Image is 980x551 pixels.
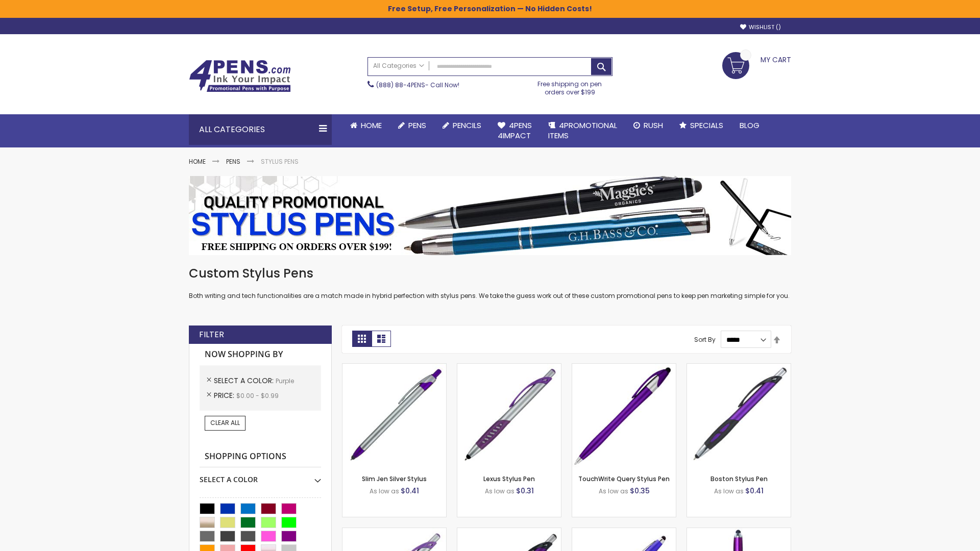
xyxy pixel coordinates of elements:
[189,265,791,282] h1: Custom Stylus Pens
[370,487,399,495] span: As low as
[710,474,768,483] a: Boston Stylus Pen
[361,120,382,131] span: Home
[210,418,240,427] span: Clear All
[453,120,481,131] span: Pencils
[342,363,446,372] a: Slim Jen Silver Stylus-Purple
[362,474,427,483] a: Slim Jen Silver Stylus
[214,390,236,400] span: Price
[489,114,540,147] a: 4Pens4impact
[401,486,419,496] span: $0.41
[408,120,426,131] span: Pens
[690,120,723,131] span: Specials
[199,329,224,340] strong: Filter
[205,416,246,430] a: Clear All
[498,120,532,141] span: 4Pens 4impact
[457,364,561,467] img: Lexus Stylus Pen-Purple
[731,114,768,137] a: Blog
[485,487,514,495] span: As low as
[714,487,744,495] span: As low as
[457,528,561,536] a: Lexus Metallic Stylus Pen-Purple
[548,120,617,141] span: 4PROMOTIONAL ITEMS
[572,364,676,467] img: TouchWrite Query Stylus Pen-Purple
[625,114,671,137] a: Rush
[342,114,390,137] a: Home
[516,486,534,496] span: $0.31
[376,81,425,89] a: (888) 88-4PENS
[671,114,731,137] a: Specials
[214,375,276,386] span: Select A Color
[189,60,291,92] img: 4Pens Custom Pens and Promotional Products
[342,528,446,536] a: Boston Silver Stylus Pen-Purple
[572,363,676,372] a: TouchWrite Query Stylus Pen-Purple
[578,474,670,483] a: TouchWrite Query Stylus Pen
[390,114,434,137] a: Pens
[236,391,279,400] span: $0.00 - $0.99
[226,157,240,166] a: Pens
[527,76,613,96] div: Free shipping on pen orders over $199
[572,528,676,536] a: Sierra Stylus Twist Pen-Purple
[200,344,321,365] strong: Now Shopping by
[687,364,791,467] img: Boston Stylus Pen-Purple
[189,114,332,145] div: All Categories
[630,486,650,496] span: $0.35
[599,487,628,495] span: As low as
[342,364,446,467] img: Slim Jen Silver Stylus-Purple
[189,265,791,300] div: Both writing and tech functionalities are a match made in hybrid perfection with stylus pens. We ...
[687,528,791,536] a: TouchWrite Command Stylus Pen-Purple
[457,363,561,372] a: Lexus Stylus Pen-Purple
[189,176,791,255] img: Stylus Pens
[373,62,424,70] span: All Categories
[540,114,625,147] a: 4PROMOTIONALITEMS
[200,446,321,468] strong: Shopping Options
[740,23,781,31] a: Wishlist
[694,335,716,344] label: Sort By
[261,157,299,166] strong: Stylus Pens
[434,114,489,137] a: Pencils
[352,331,372,347] strong: Grid
[376,81,459,89] span: - Call Now!
[745,486,764,496] span: $0.41
[644,120,663,131] span: Rush
[276,377,294,385] span: Purple
[189,157,206,166] a: Home
[483,474,535,483] a: Lexus Stylus Pen
[200,467,321,485] div: Select A Color
[740,120,759,131] span: Blog
[687,363,791,372] a: Boston Stylus Pen-Purple
[368,58,429,74] a: All Categories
